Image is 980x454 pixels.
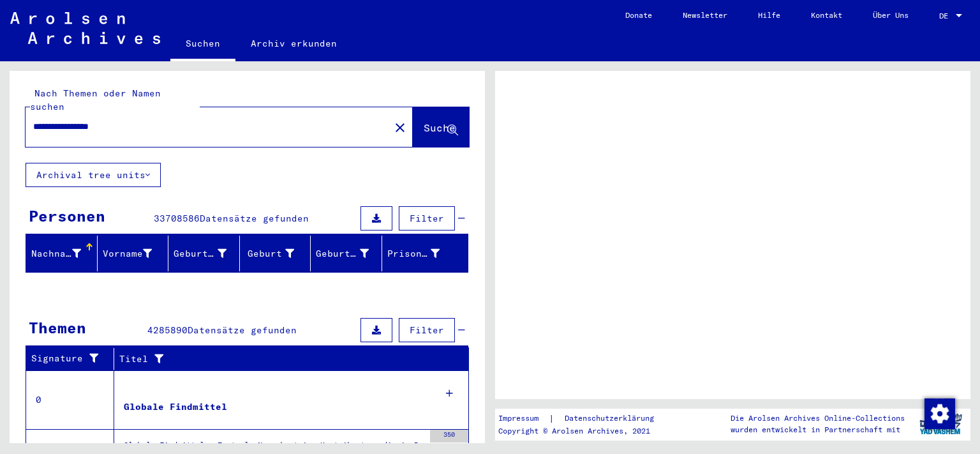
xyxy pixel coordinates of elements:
p: Copyright © Arolsen Archives, 2021 [498,425,669,437]
button: Suche [413,107,469,147]
p: Die Arolsen Archives Online-Collections [731,412,905,424]
button: Clear [387,114,413,140]
div: Vorname [103,243,168,264]
mat-header-cell: Prisoner # [382,236,468,271]
div: Vorname [103,247,152,261]
p: wurden entwickelt in Partnerschaft mit [731,424,905,435]
span: DE [939,11,953,20]
span: 33708586 [154,213,200,224]
div: Nachname [31,243,97,264]
div: Signature [31,352,104,365]
span: Suche [424,121,456,134]
div: Geburtsname [174,243,242,264]
div: Geburtsdatum [316,243,385,264]
div: Zustimmung ändern [924,398,954,428]
img: Arolsen_neg.svg [10,12,160,44]
div: Geburtsdatum [316,247,369,261]
mat-header-cell: Geburtsname [168,236,240,271]
div: Nachname [31,247,81,261]
span: Datensätze gefunden [200,213,309,224]
div: Geburt‏ [245,247,295,261]
mat-header-cell: Geburt‏ [240,236,311,271]
a: Archiv erkunden [235,28,352,59]
div: Titel [119,352,443,366]
img: Zustimmung ändern [924,398,955,429]
div: Personen [29,204,105,227]
div: Themen [29,316,86,339]
span: Datensätze gefunden [188,324,297,336]
div: Geburt‏ [245,243,311,264]
mat-header-cell: Geburtsdatum [311,236,382,271]
span: Filter [410,324,444,336]
a: Datenschutzerklärung [554,412,669,425]
mat-label: Nach Themen oder Namen suchen [30,87,161,112]
button: Filter [399,318,455,342]
div: Prisoner # [387,247,440,261]
mat-header-cell: Nachname [26,236,98,271]
button: Archival tree units [26,163,161,187]
span: Filter [410,213,444,224]
div: Signature [31,349,117,369]
td: 0 [26,370,114,429]
div: Globale Findmittel [124,400,227,414]
div: Titel [119,349,456,369]
img: yv_logo.png [917,408,965,440]
a: Suchen [170,28,235,61]
mat-header-cell: Vorname [98,236,169,271]
a: Impressum [498,412,549,425]
div: Geburtsname [174,247,226,261]
span: 4285890 [147,324,188,336]
div: | [498,412,669,425]
mat-icon: close [392,120,408,135]
div: Prisoner # [387,243,456,264]
button: Filter [399,206,455,231]
div: 350 [430,430,468,443]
